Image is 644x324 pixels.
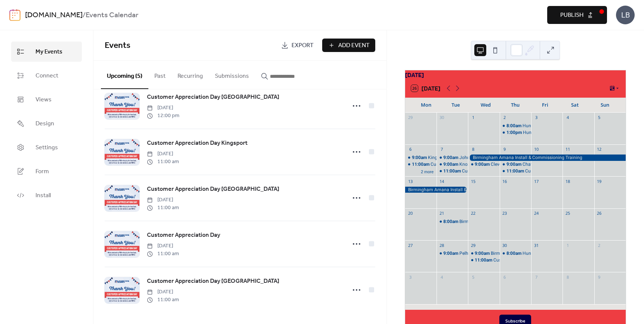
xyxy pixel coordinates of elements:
div: 4 [565,115,570,120]
div: [DATE] [405,70,626,79]
div: 7 [439,147,444,152]
div: Mon [411,98,441,113]
a: [DOMAIN_NAME] [25,8,83,22]
div: Huntsville Mini-Split & Sky Air Training [500,129,531,136]
a: Customer Appreciation Day [GEOGRAPHIC_DATA] [147,276,279,286]
span: [DATE] [147,104,179,112]
div: Cleveland Amana Roadshow [468,161,499,168]
div: 13 [407,178,413,184]
div: Sun [590,98,620,113]
div: Knoxville Amana S Series Install & Commissioning Training [437,161,468,168]
div: 25 [565,211,570,216]
div: Birmingham ECM Fractional Motors Training [459,218,550,225]
div: 23 [502,211,508,216]
a: Export [275,39,319,52]
button: Past [148,61,172,88]
div: Customer Appreciation Day Kingsport [431,161,507,168]
span: Customer Appreciation Day [GEOGRAPHIC_DATA] [147,185,279,194]
span: 8:00am [506,250,523,257]
span: 9:00am [443,250,459,257]
div: Huntsville Amana Roadshow [500,250,531,257]
span: Customer Appreciation Day [147,231,220,240]
span: 9:00am [443,161,459,168]
b: Events Calendar [86,8,138,22]
div: 26 [597,211,602,216]
div: Customer Appreciation Day [500,168,531,174]
div: 24 [533,211,539,216]
div: 12 [597,147,602,152]
a: Design [11,113,82,134]
div: 6 [502,274,508,280]
div: Birmingham ECM Fractional Motors Training [437,218,468,225]
span: Design [36,119,54,128]
span: 8:00am [443,218,459,225]
span: 9:00am [475,161,491,168]
a: Customer Appreciation Day [GEOGRAPHIC_DATA] [147,184,279,194]
div: Customer Appreciation Day Johnson City [437,168,468,174]
div: 29 [407,115,413,120]
span: 11:00 am [147,204,179,212]
span: Connect [36,71,58,80]
a: My Events [11,42,82,62]
span: Install [36,191,51,200]
button: Recurring [172,61,209,88]
a: Customer Appreciation Day [147,230,220,240]
div: Birmingham Amana Roadshow [468,250,499,257]
div: 7 [533,274,539,280]
div: 2 [597,242,602,248]
button: Submissions [209,61,255,88]
button: Add Event [322,39,375,52]
div: Huntsville Recovery & Leak Check Training [500,123,531,129]
a: Connect [11,65,82,86]
span: [DATE] [147,150,179,158]
div: Pelham Amana Roadshow [459,250,514,257]
span: Settings [36,143,58,152]
div: Kingsport Amana Roadshow [405,155,437,161]
div: Johnson City Amana Roadshow [437,155,468,161]
span: 12:00 pm [147,112,179,120]
div: Knoxville Amana S Series Install & Commissioning Training [459,161,579,168]
span: Events [105,37,130,54]
div: 30 [502,242,508,248]
div: Birmingham Amana Install & Commissioning Training [405,187,468,193]
a: Settings [11,137,82,158]
div: 4 [439,274,444,280]
div: 11 [565,147,570,152]
div: 15 [470,178,476,184]
span: [DATE] [147,288,179,296]
div: Birmingham Amana Roadshow [491,250,554,257]
div: 27 [407,242,413,248]
div: 5 [470,274,476,280]
div: 19 [597,178,602,184]
div: 1 [565,242,570,248]
span: 1:00pm [506,129,523,136]
span: 11:00am [506,168,525,174]
div: Cleveland Amana Roadshow [491,161,549,168]
div: 28 [439,242,444,248]
span: 11:00 am [147,296,179,304]
div: Chattanooga Amana Roadshow [523,161,588,168]
span: 11:00am [475,257,493,263]
span: [DATE] [147,242,179,250]
div: 22 [470,211,476,216]
div: Huntsville Mini-Split & Sky Air Training [523,129,600,136]
div: Sat [560,98,590,113]
span: Publish [560,11,583,20]
div: 14 [439,178,444,184]
span: Form [36,167,49,176]
a: Customer Appreciation Day Kingsport [147,138,247,148]
span: Export [292,41,314,50]
div: 9 [597,274,602,280]
div: Johnson City Amana Roadshow [459,155,525,161]
div: 30 [439,115,444,120]
div: Customer Appreciation Day [GEOGRAPHIC_DATA] [462,168,561,174]
span: 11:00 am [147,250,179,258]
div: 17 [533,178,539,184]
span: Add Event [338,41,370,50]
span: 8:00am [506,123,523,129]
div: 29 [470,242,476,248]
div: 9 [502,147,508,152]
div: 5 [597,115,602,120]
